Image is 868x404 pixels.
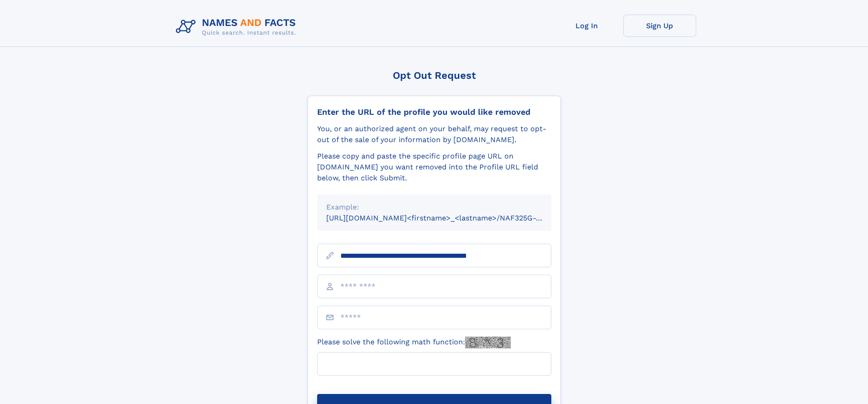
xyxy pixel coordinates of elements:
div: Please copy and paste the specific profile page URL on [DOMAIN_NAME] you want removed into the Pr... [317,151,551,184]
div: Opt Out Request [308,70,561,81]
a: Sign Up [623,15,696,37]
div: Example: [326,202,542,213]
label: Please solve the following math function: [317,337,511,348]
small: [URL][DOMAIN_NAME]<firstname>_<lastname>/NAF325G-xxxxxxxx [326,214,569,222]
div: Enter the URL of the profile you would like removed [317,107,551,117]
a: Log In [550,15,623,37]
img: Logo Names and Facts [172,15,303,39]
div: You, or an authorized agent on your behalf, may request to opt-out of the sale of your informatio... [317,123,551,145]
